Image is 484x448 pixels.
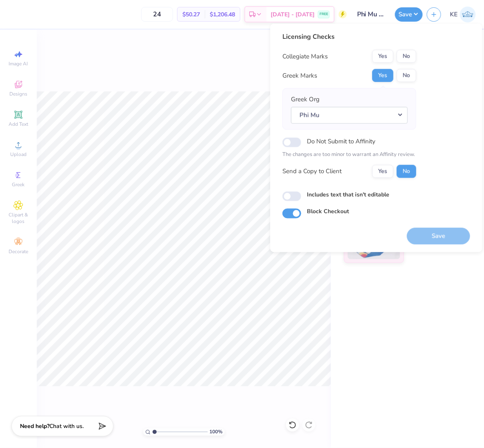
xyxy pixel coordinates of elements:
span: Add Text [9,121,28,127]
span: Chat with us. [49,423,84,430]
label: Greek Org [291,95,320,104]
strong: Need help? [20,423,49,430]
span: [DATE] - [DATE] [271,10,315,19]
button: No [397,50,416,63]
button: Phi Mu [291,107,408,123]
div: Collegiate Marks [282,52,328,61]
button: Yes [372,50,393,63]
a: KE [450,7,476,22]
label: Do Not Submit to Affinity [307,136,375,147]
button: Yes [372,69,393,82]
button: Save [395,7,423,22]
button: No [397,165,416,178]
div: Licensing Checks [282,32,416,42]
div: Send a Copy to Client [282,167,342,176]
span: 100 % [210,428,223,436]
p: The changes are too minor to warrant an Affinity review. [282,151,416,159]
label: Includes text that isn't editable [307,190,389,198]
button: Yes [372,165,393,178]
span: Upload [10,151,27,158]
span: Image AI [9,60,28,67]
span: $50.27 [182,10,200,19]
span: $1,206.48 [210,10,235,19]
span: Greek [12,181,25,188]
span: Clipart & logos [4,212,33,225]
img: Kent Everic Delos Santos [460,7,476,22]
span: FREE [320,11,328,17]
span: Decorate [9,248,28,255]
label: Block Checkout [307,207,349,216]
input: – – [141,7,173,22]
input: Untitled Design [351,6,391,22]
div: Greek Marks [282,71,317,80]
span: Designs [9,91,27,97]
span: KE [450,10,458,19]
button: No [397,69,416,82]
